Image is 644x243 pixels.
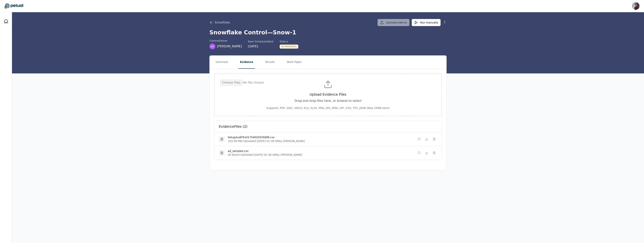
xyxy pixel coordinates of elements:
[264,56,276,69] button: Results
[209,39,242,43] div: control Owner
[209,20,230,25] button: Snowflake
[424,150,430,156] button: Download File
[219,124,437,129] h3: evidence Files ( 2 )
[217,44,242,49] span: [PERSON_NAME]
[209,29,447,36] h1: Snowflake Control — Snow-1
[431,150,437,156] button: Delete File
[228,153,302,157] p: 26 Bytes • Uploaded [DATE] 01:38 AM by [PERSON_NAME]
[228,135,305,139] h4: SetupAuditTrail1754025035899.csv
[248,44,274,49] div: [DATE]
[424,136,430,142] button: Download File
[248,40,274,43] div: Next Scheduled test
[416,136,422,142] button: Add/Edit Description
[228,149,302,153] h4: ad_samples.csv
[280,40,298,43] div: Status
[210,56,446,69] nav: Tabs
[280,45,298,49] div: In Progress
[632,2,639,10] img: Andrew Li
[214,56,229,69] button: Overview
[5,3,23,9] a: Go to Dashboard
[211,45,214,48] span: JW
[238,56,255,69] button: Evidence
[416,150,422,156] button: Add/Edit Description
[228,139,305,143] p: 103.56 MB • Uploaded [DATE] 01:38 AM by [PERSON_NAME]
[285,56,303,69] button: Work Paper
[431,136,437,142] button: Delete File
[2,17,11,26] a: Dashboard
[412,19,441,26] button: Run manually
[378,19,410,26] button: Uploadevidence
